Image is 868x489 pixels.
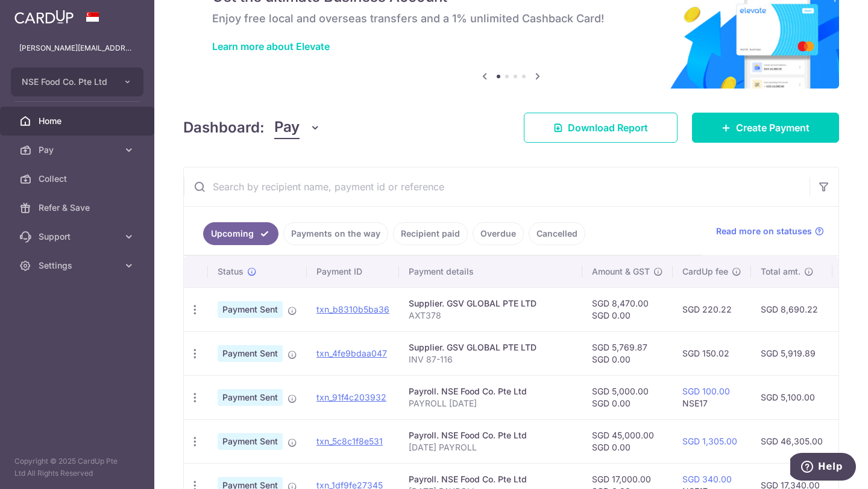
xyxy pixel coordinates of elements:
a: Overdue [473,222,524,245]
a: txn_4fe9bdaa047 [316,348,387,358]
span: Status [218,266,244,278]
p: AXT378 [409,310,573,322]
span: Read more on statuses [716,225,812,237]
span: Collect [39,173,118,185]
span: Settings [39,260,118,272]
a: SGD 340.00 [682,474,732,484]
p: INV 87-116 [409,354,573,366]
span: CardUp fee [682,266,728,278]
h6: Enjoy free local and overseas transfers and a 1% unlimited Cashback Card! [212,11,810,26]
div: Payroll. NSE Food Co. Pte Ltd [409,473,573,485]
button: Pay [274,116,321,139]
div: Payroll. NSE Food Co. Pte Ltd [409,385,573,397]
span: Payment Sent [218,389,283,406]
a: Payments on the way [283,222,388,245]
a: SGD 100.00 [682,386,730,396]
img: CardUp [14,10,74,24]
a: Cancelled [529,222,585,245]
td: NSE17 [673,375,751,419]
td: SGD 150.02 [673,331,751,375]
span: Support [39,231,118,243]
span: Home [39,115,118,127]
th: Payment details [399,256,582,287]
span: Total amt. [761,266,800,278]
span: Refer & Save [39,202,118,214]
input: Search by recipient name, payment id or reference [184,167,810,206]
span: NSE Food Co. Pte Ltd [22,76,111,88]
a: Download Report [524,113,678,143]
a: SGD 1,305.00 [682,436,737,446]
td: SGD 45,000.00 SGD 0.00 [582,419,673,463]
td: SGD 5,000.00 SGD 0.00 [582,375,673,419]
h4: Dashboard: [183,117,265,139]
a: Create Payment [692,113,839,143]
div: Payroll. NSE Food Co. Pte Ltd [409,429,573,441]
span: Payment Sent [218,345,283,362]
a: Upcoming [203,222,278,245]
td: SGD 46,305.00 [751,419,832,463]
a: Read more on statuses [716,225,824,237]
div: Supplier. GSV GLOBAL PTE LTD [409,341,573,354]
td: SGD 5,769.87 SGD 0.00 [582,331,673,375]
td: SGD 8,690.22 [751,287,832,331]
td: SGD 5,100.00 [751,375,832,419]
a: Recipient paid [393,222,468,245]
span: Amount & GST [592,266,650,278]
p: [DATE] PAYROLL [409,441,573,453]
a: txn_b8310b5ba36 [316,304,389,314]
span: Payment Sent [218,433,283,450]
td: SGD 8,470.00 SGD 0.00 [582,287,673,331]
a: txn_91f4c203932 [316,392,386,402]
th: Payment ID [307,256,399,287]
td: SGD 220.22 [673,287,751,331]
div: Supplier. GSV GLOBAL PTE LTD [409,297,573,310]
p: [PERSON_NAME][EMAIL_ADDRESS][DOMAIN_NAME] [19,42,135,54]
button: NSE Food Co. Pte Ltd [11,67,143,96]
span: Payment Sent [218,301,283,318]
span: Pay [274,116,300,139]
a: Learn more about Elevate [212,40,330,52]
a: txn_5c8c1f8e531 [316,436,383,446]
td: SGD 5,919.89 [751,331,832,375]
span: Pay [39,144,118,156]
span: Create Payment [736,120,810,135]
span: Download Report [568,120,648,135]
iframe: Opens a widget where you can find more information [790,453,856,483]
p: PAYROLL [DATE] [409,397,573,410]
